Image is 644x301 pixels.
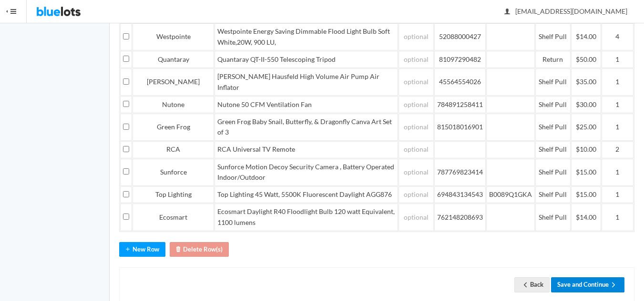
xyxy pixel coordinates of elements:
td: Top Lighting 45 Watt, 5500K Fluorescent Daylight AGG876 [215,186,398,204]
td: 1 [602,51,634,68]
td: $14.00 [571,204,601,231]
td: Shelf Pull [535,159,571,186]
td: [PERSON_NAME] [133,68,214,96]
td: $15.00 [571,186,601,204]
td: 4 [602,23,634,50]
button: trashDelete Row(s) [170,242,229,257]
td: Shelf Pull [535,23,571,50]
td: $10.00 [571,141,601,158]
td: Sunforce [133,159,214,186]
td: 694843134543 [434,186,486,204]
td: 1 [602,159,634,186]
ion-icon: trash [174,245,183,254]
td: RCA [133,141,214,158]
td: Sunforce Motion Decoy Security Camera , Battery Operated Indoor/Outdoor [215,159,398,186]
ion-icon: arrow forward [609,281,618,290]
td: 1 [602,186,634,204]
td: Green Frog [133,114,214,141]
td: Westpointe Energy Saving Dimmable Flood Light Bulb Soft White,20W, 900 LU, [215,23,398,50]
td: 787769823414 [434,159,486,186]
td: 81097290482 [434,51,486,68]
td: 762148208693 [434,204,486,231]
td: Quantaray QT-II-550 Telescoping Tripod [215,51,398,68]
td: Ecosmart [133,204,214,231]
button: addNew Row [119,242,165,257]
td: Nutone 50 CFM Ventilation Fan [215,96,398,113]
td: Shelf Pull [535,96,571,113]
td: RCA Universal TV Remote [215,141,398,158]
td: $15.00 [571,159,601,186]
ion-icon: arrow back [521,281,530,290]
td: Shelf Pull [535,68,571,96]
td: Shelf Pull [535,114,571,141]
td: Ecosmart Daylight R40 Floodlight Bulb 120 watt Equivalent, 1100 lumens [215,204,398,231]
td: Green Frog Baby Snail, Butterfly, & Dragonfly Canva Art Set of 3 [215,114,398,141]
td: 2 [602,141,634,158]
td: Shelf Pull [535,186,571,204]
td: Shelf Pull [535,141,571,158]
a: arrow backBack [514,277,550,292]
span: [EMAIL_ADDRESS][DOMAIN_NAME] [505,7,627,15]
td: Nutone [133,96,214,113]
ion-icon: add [123,245,133,254]
td: 45564554026 [434,68,486,96]
td: B0089Q1GKA [486,186,535,204]
td: 1 [602,114,634,141]
td: Shelf Pull [535,204,571,231]
td: 784891258411 [434,96,486,113]
td: [PERSON_NAME] Hausfeld High Volume Air Pump Air Inflator [215,68,398,96]
td: 52088000427 [434,23,486,50]
td: 1 [602,204,634,231]
button: Save and Continuearrow forward [551,277,624,292]
td: $14.00 [571,23,601,50]
td: $50.00 [571,51,601,68]
td: $35.00 [571,68,601,96]
td: Top Lighting [133,186,214,204]
td: Quantaray [133,51,214,68]
td: Westpointe [133,23,214,50]
td: $25.00 [571,114,601,141]
td: 1 [602,96,634,113]
td: 815018016901 [434,114,486,141]
td: 1 [602,68,634,96]
td: $30.00 [571,96,601,113]
ion-icon: person [502,8,512,17]
td: Return [535,51,571,68]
